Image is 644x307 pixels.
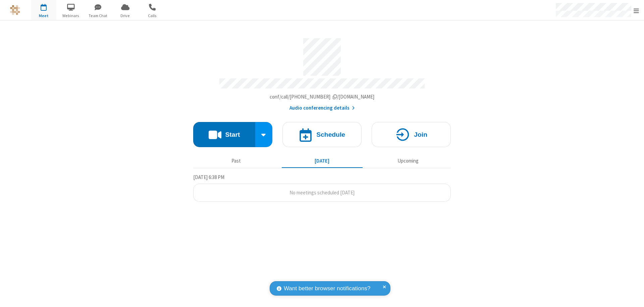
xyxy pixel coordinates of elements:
[193,33,451,112] section: Account details
[289,189,355,196] span: No meetings scheduled [DATE]
[193,173,451,202] section: Today's Meetings
[270,93,375,101] button: Copy my meeting room linkCopy my meeting room link
[31,13,56,19] span: Meet
[193,174,224,180] span: [DATE] 6:38 PM
[282,155,363,167] button: [DATE]
[86,13,111,19] span: Team Chat
[316,131,345,138] h4: Schedule
[372,122,451,147] button: Join
[196,155,277,167] button: Past
[284,284,370,293] span: Want better browser notifications?
[255,122,273,147] div: Start conference options
[289,104,355,112] button: Audio conferencing details
[225,131,240,138] h4: Start
[282,122,362,147] button: Schedule
[368,155,448,167] button: Upcoming
[140,13,165,19] span: Calls
[10,5,20,15] img: QA Selenium DO NOT DELETE OR CHANGE
[414,131,427,138] h4: Join
[113,13,138,19] span: Drive
[193,122,255,147] button: Start
[58,13,84,19] span: Webinars
[270,94,375,100] span: Copy my meeting room link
